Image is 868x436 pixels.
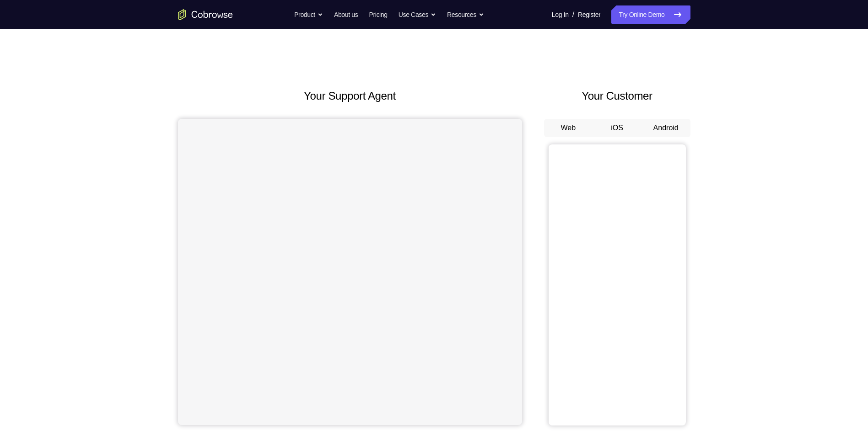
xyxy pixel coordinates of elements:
[642,119,690,137] button: Android
[447,5,484,24] button: Resources
[611,5,690,24] a: Try Online Demo
[294,5,323,24] button: Product
[552,5,569,24] a: Log In
[578,5,600,24] a: Register
[369,5,387,24] a: Pricing
[178,9,233,20] a: Go to the home page
[334,5,358,24] a: About us
[544,88,690,104] h2: Your Customer
[178,88,522,104] h2: Your Support Agent
[593,119,642,137] button: iOS
[572,9,574,20] span: /
[544,119,593,137] button: Web
[178,119,522,425] iframe: Agent
[399,5,436,24] button: Use Cases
